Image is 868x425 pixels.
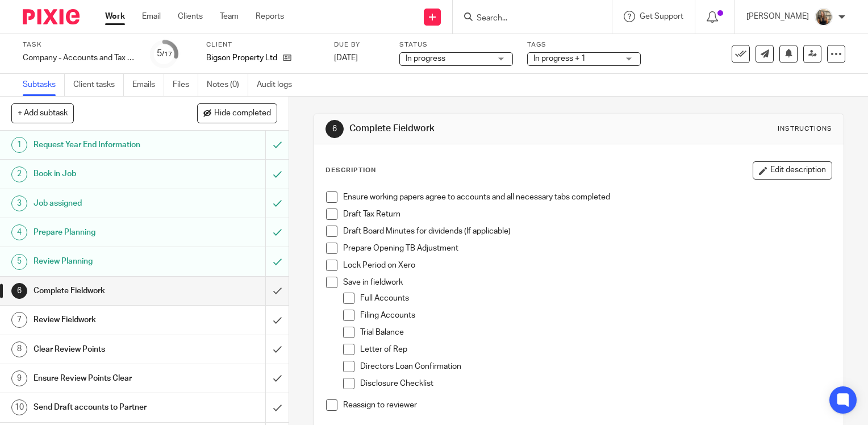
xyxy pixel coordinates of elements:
[325,120,344,138] div: 6
[157,47,172,60] div: 5
[360,293,832,304] p: Full Accounts
[34,311,181,328] h1: Review Fieldwork
[815,8,833,26] img: pic.png
[34,282,181,299] h1: Complete Fieldwork
[220,11,239,22] a: Team
[23,40,136,49] label: Task
[325,166,376,175] p: Description
[343,209,832,220] p: Draft Tax Return
[11,399,27,415] div: 10
[11,103,74,123] button: + Add subtask
[34,195,181,212] h1: Job assigned
[343,226,832,237] p: Draft Board Minutes for dividends (If applicable)
[349,123,603,135] h1: Complete Fieldwork
[343,277,832,288] p: Save in fieldwork
[334,40,385,49] label: Due by
[753,161,832,180] button: Edit description
[475,14,578,24] input: Search
[34,253,181,270] h1: Review Planning
[206,40,320,49] label: Client
[34,136,181,153] h1: Request Year End Information
[173,74,198,96] a: Files
[343,399,832,411] p: Reassign to reviewer
[399,40,513,49] label: Status
[34,224,181,241] h1: Prepare Planning
[11,166,27,182] div: 2
[132,74,164,96] a: Emails
[533,55,586,63] span: In progress + 1
[406,55,445,63] span: In progress
[343,243,832,254] p: Prepare Opening TB Adjustment
[142,11,161,22] a: Email
[11,370,27,386] div: 9
[23,9,80,24] img: Pixie
[197,103,277,123] button: Hide completed
[360,344,832,355] p: Letter of Rep
[207,74,248,96] a: Notes (0)
[360,361,832,372] p: Directors Loan Confirmation
[23,52,136,64] div: Company - Accounts and Tax Preparation
[343,191,832,203] p: Ensure working papers agree to accounts and all necessary tabs completed
[178,11,203,22] a: Clients
[162,51,172,57] small: /17
[206,52,277,64] p: Bigson Property Ltd
[11,137,27,153] div: 1
[360,310,832,321] p: Filing Accounts
[34,370,181,387] h1: Ensure Review Points Clear
[11,254,27,270] div: 5
[11,312,27,328] div: 7
[360,327,832,338] p: Trial Balance
[11,341,27,357] div: 8
[105,11,125,22] a: Work
[527,40,641,49] label: Tags
[34,165,181,182] h1: Book in Job
[23,74,65,96] a: Subtasks
[11,195,27,211] div: 3
[34,399,181,416] h1: Send Draft accounts to Partner
[343,260,832,271] p: Lock Period on Xero
[778,124,832,134] div: Instructions
[256,11,284,22] a: Reports
[257,74,301,96] a: Audit logs
[11,283,27,299] div: 6
[360,378,832,389] p: Disclosure Checklist
[214,109,271,118] span: Hide completed
[640,13,683,20] span: Get Support
[73,74,124,96] a: Client tasks
[34,341,181,358] h1: Clear Review Points
[746,11,809,22] p: [PERSON_NAME]
[334,54,358,62] span: [DATE]
[11,224,27,240] div: 4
